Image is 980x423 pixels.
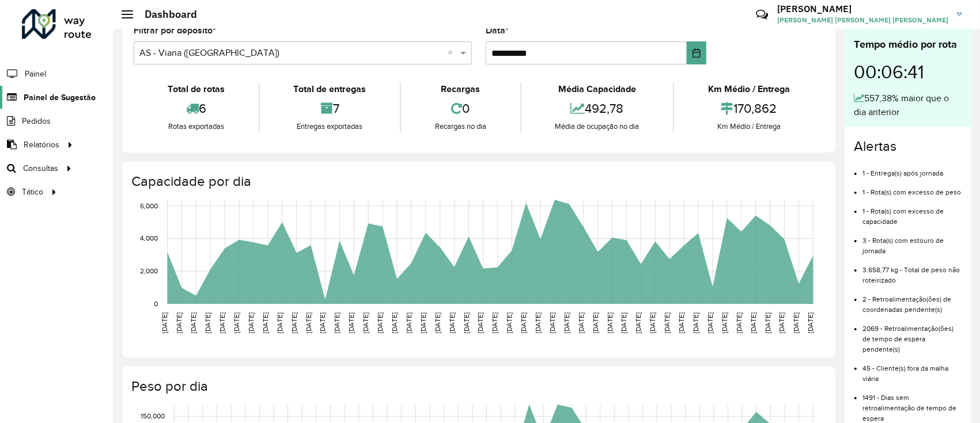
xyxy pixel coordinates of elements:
[263,121,398,132] div: Entregas exportadas
[25,68,46,80] span: Painel
[777,3,948,14] h3: [PERSON_NAME]
[333,313,340,333] text: [DATE]
[854,52,962,92] div: 00:06:41
[276,313,283,333] text: [DATE]
[491,313,498,333] text: [DATE]
[854,37,962,52] div: Tempo médio por rota
[706,313,714,333] text: [DATE]
[263,82,398,96] div: Total de entregas
[247,313,255,333] text: [DATE]
[137,121,256,132] div: Rotas exportadas
[862,285,962,315] li: 2 - Retroalimentação(ões) de coordenadas pendente(s)
[190,313,197,333] text: [DATE]
[687,41,706,64] button: Choose Date
[376,313,384,333] text: [DATE]
[404,96,517,121] div: 0
[131,173,824,190] h4: Capacidade por dia
[448,313,456,333] text: [DATE]
[218,313,226,333] text: [DATE]
[319,313,327,333] text: [DATE]
[735,313,743,333] text: [DATE]
[862,355,962,384] li: 45 - Cliente(s) fora da malha viária
[862,159,962,178] li: 1 - Entrega(s) após jornada
[524,96,671,121] div: 492,78
[854,138,962,155] h4: Alertas
[862,315,962,355] li: 2069 - Retroalimentação(ões) de tempo de espera pendente(s)
[778,313,786,333] text: [DATE]
[404,121,517,132] div: Recargas no dia
[22,186,43,198] span: Tático
[577,313,585,333] text: [DATE]
[141,413,165,420] text: 150,000
[793,313,800,333] text: [DATE]
[463,313,470,333] text: [DATE]
[405,313,413,333] text: [DATE]
[140,235,158,242] text: 4,000
[505,313,513,333] text: [DATE]
[140,267,158,275] text: 2,000
[347,313,355,333] text: [DATE]
[161,313,168,333] text: [DATE]
[862,256,962,285] li: 3.658,77 kg - Total de peso não roteirizado
[24,92,96,104] span: Painel de Sugestão
[448,46,457,60] span: Clear all
[635,313,642,333] text: [DATE]
[262,313,269,333] text: [DATE]
[520,313,527,333] text: [DATE]
[140,202,158,209] text: 6,000
[24,139,59,151] span: Relatórios
[131,378,824,395] h4: Peso por dia
[862,178,962,197] li: 1 - Rota(s) com excesso de peso
[750,313,757,333] text: [DATE]
[404,82,517,96] div: Recargas
[524,121,671,132] div: Média de ocupação no dia
[548,313,556,333] text: [DATE]
[677,96,821,121] div: 170,862
[154,300,158,307] text: 0
[592,313,599,333] text: [DATE]
[854,92,962,119] div: 557,38% maior que o dia anterior
[649,313,656,333] text: [DATE]
[134,24,216,37] label: Filtrar por depósito
[137,82,256,96] div: Total de rotas
[750,2,774,27] a: Contato Rápido
[677,82,821,96] div: Km Médio / Entrega
[764,313,771,333] text: [DATE]
[22,115,51,127] span: Pedidos
[678,313,685,333] text: [DATE]
[677,121,821,132] div: Km Médio / Entrega
[486,24,509,37] label: Data
[524,82,671,96] div: Média Capacidade
[434,313,441,333] text: [DATE]
[362,313,369,333] text: [DATE]
[606,313,614,333] text: [DATE]
[721,313,728,333] text: [DATE]
[419,313,427,333] text: [DATE]
[777,15,948,25] span: [PERSON_NAME] [PERSON_NAME] [PERSON_NAME]
[137,96,256,121] div: 6
[391,313,398,333] text: [DATE]
[204,313,211,333] text: [DATE]
[534,313,542,333] text: [DATE]
[23,162,58,174] span: Consultas
[620,313,628,333] text: [DATE]
[263,96,398,121] div: 7
[807,313,815,333] text: [DATE]
[563,313,570,333] text: [DATE]
[305,313,312,333] text: [DATE]
[692,313,699,333] text: [DATE]
[862,197,962,227] li: 1 - Rota(s) com excesso de capacidade
[133,8,197,21] h2: Dashboard
[290,313,298,333] text: [DATE]
[477,313,485,333] text: [DATE]
[862,227,962,256] li: 3 - Rota(s) com estouro de jornada
[663,313,671,333] text: [DATE]
[175,313,183,333] text: [DATE]
[233,313,240,333] text: [DATE]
